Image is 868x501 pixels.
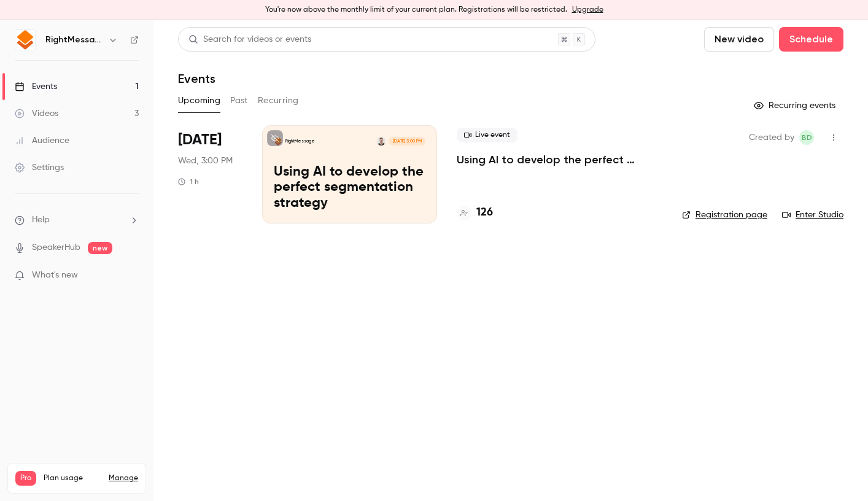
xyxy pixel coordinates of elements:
[32,241,80,254] a: SpeakerHub
[178,130,222,150] span: [DATE]
[15,161,64,174] div: Settings
[32,214,50,227] span: Help
[274,165,425,212] p: Using AI to develop the perfect segmentation strategy
[109,473,138,483] a: Manage
[32,269,78,282] span: What's new
[45,34,103,46] h6: RightMessage
[178,155,233,167] span: Wed, 3:00 PM
[188,33,311,46] div: Search for videos or events
[88,242,112,254] span: new
[799,130,814,145] span: Brennan Dunn
[749,130,794,145] span: Created by
[389,137,425,146] span: [DATE] 3:00 PM
[704,27,774,52] button: New video
[15,80,57,93] div: Events
[682,209,767,221] a: Registration page
[476,204,493,221] h4: 126
[782,209,843,221] a: Enter Studio
[262,125,437,223] a: Using AI to develop the perfect segmentation strategyRightMessageBrennan Dunn[DATE] 3:00 PMUsing ...
[15,214,139,227] li: help-dropdown-opener
[44,473,101,483] span: Plan usage
[258,91,299,111] button: Recurring
[285,138,315,144] p: RightMessage
[748,96,843,115] button: Recurring events
[15,471,36,486] span: Pro
[457,204,493,221] a: 126
[457,128,517,142] span: Live event
[802,130,812,145] span: BD
[178,177,199,187] div: 1 h
[124,270,139,281] iframe: Noticeable Trigger
[779,27,843,52] button: Schedule
[178,91,220,111] button: Upcoming
[15,134,69,147] div: Audience
[572,5,603,15] a: Upgrade
[377,137,386,146] img: Brennan Dunn
[178,125,242,223] div: Sep 24 Wed, 3:00 PM (Europe/London)
[178,71,215,86] h1: Events
[457,152,662,167] a: Using AI to develop the perfect segmentation strategy
[15,30,35,50] img: RightMessage
[230,91,248,111] button: Past
[15,107,58,120] div: Videos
